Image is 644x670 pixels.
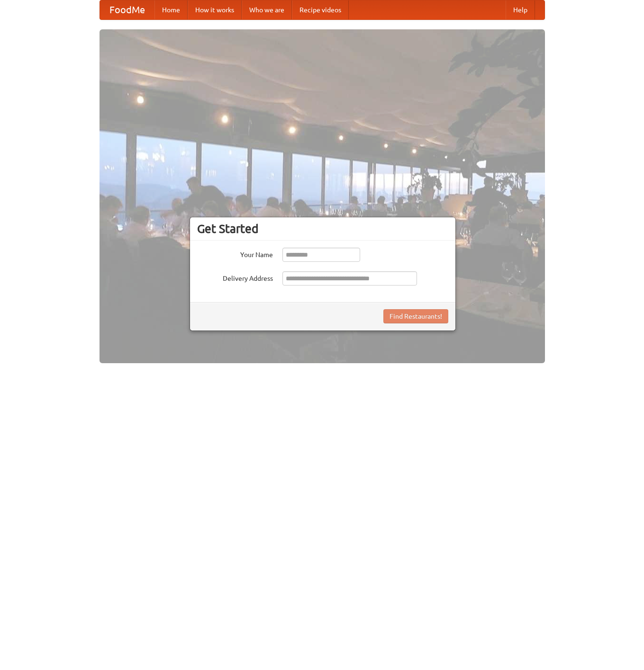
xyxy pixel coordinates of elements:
[242,0,292,19] a: Who we are
[100,0,154,19] a: FoodMe
[506,0,535,19] a: Help
[188,0,242,19] a: How it works
[197,222,448,236] h3: Get Started
[383,309,448,323] button: Find Restaurants!
[197,271,273,283] label: Delivery Address
[292,0,349,19] a: Recipe videos
[154,0,188,19] a: Home
[197,248,273,259] label: Your Name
